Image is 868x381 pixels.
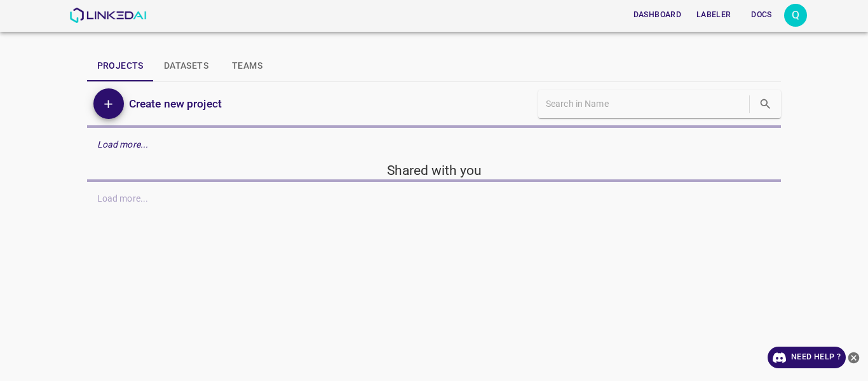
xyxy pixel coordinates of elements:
[219,51,276,81] button: Teams
[546,95,747,113] input: Search in Name
[154,51,219,81] button: Datasets
[784,4,807,27] div: Q
[691,4,736,25] button: Labeler
[738,2,784,28] a: Docs
[124,95,222,113] a: Create new project
[129,95,222,113] h6: Create new project
[87,133,782,156] div: Load more...
[87,162,782,179] h5: Shared with you
[752,91,778,117] button: search
[741,4,782,25] button: Docs
[97,139,149,149] em: Load more...
[689,2,738,28] a: Labeler
[768,347,846,368] a: Need Help ?
[784,4,807,27] button: Open settings
[628,4,686,25] button: Dashboard
[93,88,124,119] button: Add
[846,347,862,368] button: close-help
[87,51,154,81] button: Projects
[626,2,689,28] a: Dashboard
[69,8,146,23] img: LinkedAI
